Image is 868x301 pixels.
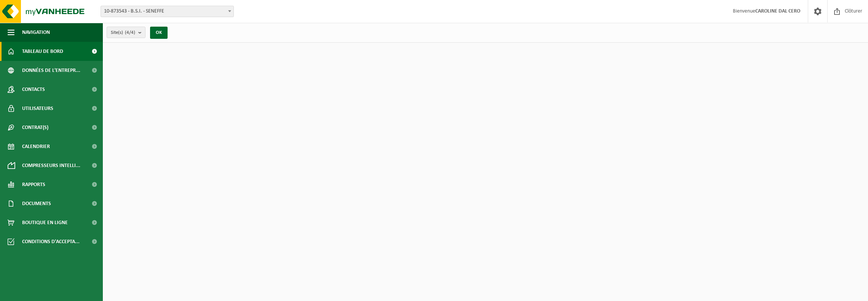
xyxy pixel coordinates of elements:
span: Contacts [22,80,45,99]
strong: CAROLINE DAL CERO [755,8,800,14]
span: Tableau de bord [22,42,63,61]
span: Navigation [22,23,50,42]
span: 10-873543 - B.S.I. - SENEFFE [101,6,234,17]
span: Contrat(s) [22,118,48,137]
span: Conditions d'accepta... [22,232,80,251]
button: Site(s)(4/4) [107,27,145,38]
count: (4/4) [125,30,135,35]
span: Site(s) [111,27,135,38]
span: Documents [22,194,51,213]
button: OK [150,27,168,39]
span: Rapports [22,175,45,194]
span: Calendrier [22,137,50,156]
span: 10-873543 - B.S.I. - SENEFFE [101,6,233,17]
span: Compresseurs intelli... [22,156,80,175]
span: Utilisateurs [22,99,53,118]
span: Boutique en ligne [22,213,68,232]
span: Données de l'entrepr... [22,61,80,80]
